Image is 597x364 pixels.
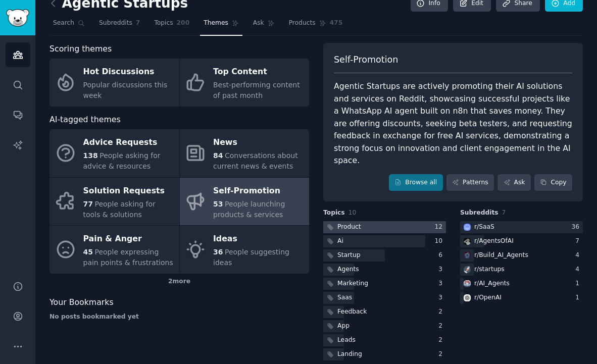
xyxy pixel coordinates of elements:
a: Browse all [389,174,443,191]
div: News [213,135,304,151]
div: 3 [438,279,446,288]
a: Pain & Anger45People expressing pain points & frustrations [49,226,179,274]
div: Pain & Anger [83,231,174,247]
a: Hot DiscussionsPopular discussions this week [49,59,179,107]
span: People launching products & services [213,200,285,219]
a: Solution Requests77People asking for tools & solutions [49,178,179,226]
span: Topics [323,209,345,218]
span: People suggesting ideas [213,248,289,267]
a: Themes [200,15,242,36]
span: Conversations about current news & events [213,151,298,170]
div: 36 [571,223,583,232]
img: OpenAI [464,294,471,301]
div: Landing [337,350,362,359]
div: Hot Discussions [83,64,174,80]
a: AgentsOfAIr/AgentsOfAI7 [460,235,583,248]
div: No posts bookmarked yet [49,313,309,322]
div: r/ AgentsOfAI [474,237,514,246]
span: 138 [83,151,98,160]
span: Search [53,19,74,28]
div: 10 [434,237,446,246]
a: Top ContentBest-performing content of past month [180,59,310,107]
span: Topics [154,19,173,28]
span: Self-Promotion [334,54,398,66]
div: Ideas [213,231,304,247]
span: Subreddits [460,209,499,218]
span: 45 [83,248,93,256]
a: Feedback2 [323,306,446,319]
a: Build_AI_Agentsr/Build_AI_Agents4 [460,249,583,262]
a: App2 [323,320,446,333]
img: GummySearch logo [6,9,29,27]
div: Solution Requests [83,183,174,199]
span: 200 [177,19,190,28]
a: SaaSr/SaaS36 [460,221,583,234]
a: Saas3 [323,292,446,304]
img: SaaS [464,224,471,231]
span: 7 [136,19,140,28]
a: Marketing3 [323,278,446,290]
a: Product12 [323,221,446,234]
div: r/ SaaS [474,223,494,232]
span: Popular discussions this week [83,81,168,99]
span: 10 [349,209,357,216]
div: 6 [438,251,446,260]
div: Self-Promotion [213,183,304,199]
div: Saas [337,293,352,302]
div: r/ startups [474,265,505,274]
a: Products475 [285,15,346,36]
div: 2 more [49,274,309,290]
div: 1 [575,293,583,302]
div: r/ OpenAI [474,293,502,302]
img: startups [464,266,471,273]
button: Copy [534,174,572,191]
span: Ask [253,19,264,28]
div: 2 [438,322,446,331]
div: Advice Requests [83,135,174,151]
div: 4 [575,265,583,274]
a: OpenAIr/OpenAI1 [460,292,583,304]
div: Product [337,223,361,232]
a: Search [49,15,88,36]
div: 4 [575,251,583,260]
span: 53 [213,200,223,208]
a: News84Conversations about current news & events [180,129,310,177]
span: 77 [83,200,93,208]
span: People asking for tools & solutions [83,200,156,219]
div: 12 [434,223,446,232]
a: Self-Promotion53People launching products & services [180,178,310,226]
img: AgentsOfAI [464,238,471,245]
span: People expressing pain points & frustrations [83,248,173,267]
a: Ask [497,174,531,191]
a: Advice Requests138People asking for advice & resources [49,129,179,177]
span: 36 [213,248,223,256]
img: AI_Agents [464,280,471,287]
span: Your Bookmarks [49,296,114,309]
div: r/ Build_AI_Agents [474,251,528,260]
div: Agentic Startups are actively promoting their AI solutions and services on Reddit, showcasing suc... [334,80,572,167]
span: Themes [204,19,228,28]
div: 3 [438,265,446,274]
a: Landing2 [323,348,446,361]
a: startupsr/startups4 [460,264,583,276]
span: 7 [502,209,506,216]
span: Products [289,19,316,28]
img: Build_AI_Agents [464,252,471,259]
div: Top Content [213,64,304,80]
div: Agents [337,265,359,274]
div: Startup [337,251,360,260]
div: 2 [438,307,446,317]
span: Best-performing content of past month [213,81,300,99]
a: Ai10 [323,235,446,248]
span: 84 [213,151,223,160]
div: 1 [575,279,583,288]
div: Marketing [337,279,368,288]
a: AI_Agentsr/AI_Agents1 [460,278,583,290]
a: Leads2 [323,334,446,347]
div: Feedback [337,307,367,317]
a: Patterns [446,174,494,191]
div: Leads [337,336,356,345]
a: Ask [250,15,278,36]
div: 3 [438,293,446,302]
span: AI-tagged themes [49,114,121,126]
